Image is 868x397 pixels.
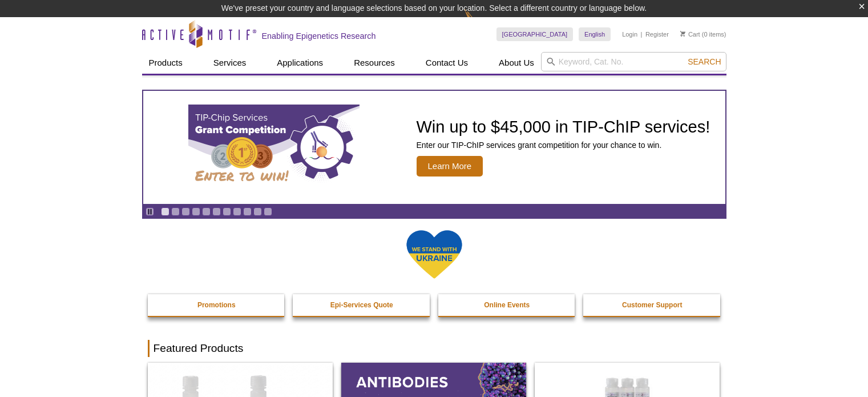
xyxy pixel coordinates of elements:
[641,27,643,41] li: |
[622,30,637,38] a: Login
[492,52,541,74] a: About Us
[207,52,253,74] a: Services
[583,294,721,316] a: Customer Support
[680,30,700,38] a: Cart
[142,52,189,74] a: Products
[233,207,241,216] a: Go to slide 8
[181,207,190,216] a: Go to slide 3
[680,31,685,37] img: Your Cart
[192,207,200,216] a: Go to slide 4
[146,207,154,216] a: Toggle autoplay
[171,207,180,216] a: Go to slide 2
[465,9,495,35] img: Change Here
[330,301,393,309] strong: Epi-Services Quote
[253,207,262,216] a: Go to slide 10
[188,105,360,190] img: TIP-ChIP Services Grant Competition
[419,52,475,74] a: Contact Us
[270,52,330,74] a: Applications
[202,207,211,216] a: Go to slide 5
[417,140,710,150] p: Enter our TIP-ChIP services grant competition for your chance to win.
[293,294,431,316] a: Epi-Services Quote
[148,340,721,357] h2: Featured Products
[197,301,236,309] strong: Promotions
[438,294,576,316] a: Online Events
[143,91,725,204] a: TIP-ChIP Services Grant Competition Win up to $45,000 in TIP-ChIP services! Enter our TIP-ChIP se...
[688,57,721,66] span: Search
[417,156,483,177] span: Learn More
[243,207,252,216] a: Go to slide 9
[680,27,726,41] li: (0 items)
[148,294,286,316] a: Promotions
[143,91,725,204] article: TIP-ChIP Services Grant Competition
[496,27,574,41] a: [GEOGRAPHIC_DATA]
[161,207,169,216] a: Go to slide 1
[622,301,682,309] strong: Customer Support
[223,207,231,216] a: Go to slide 7
[406,229,463,280] img: We Stand With Ukraine
[347,52,402,74] a: Resources
[541,52,726,71] input: Keyword, Cat. No.
[684,57,724,67] button: Search
[417,118,710,135] h2: Win up to $45,000 in TIP-ChIP services!
[264,207,272,216] a: Go to slide 11
[212,207,221,216] a: Go to slide 6
[484,301,530,309] strong: Online Events
[645,30,669,38] a: Register
[579,27,611,41] a: English
[262,31,376,41] h2: Enabling Epigenetics Research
